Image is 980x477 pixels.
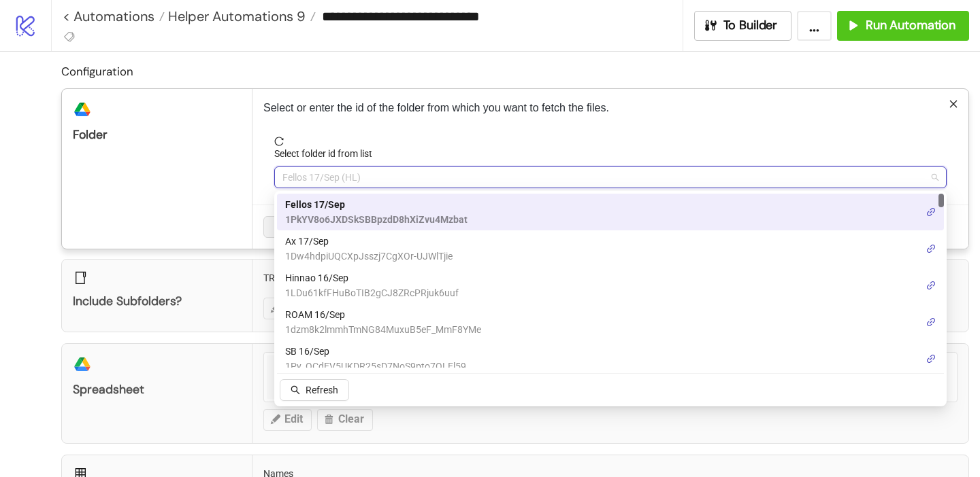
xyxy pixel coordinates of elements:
[277,340,944,377] div: SB 16/Sep
[285,359,466,374] span: 1Py_OCdEV5UKDR25sD7NoS9pto7OLEl59
[277,230,944,267] div: Ax 17/Sep
[926,354,936,364] span: link
[263,100,958,116] p: Select or enter the id of the folder from which you want to fetch the files.
[694,11,792,41] button: To Builder
[926,205,936,219] a: link
[926,351,936,366] a: link
[926,315,936,330] a: link
[285,322,481,337] span: 1dzm8k2lmmhTmNG84MuxuB5eF_MmF8YMe
[73,127,241,143] div: Folder
[285,197,468,212] span: Fellos 17/Sep
[274,137,947,146] span: reload
[165,10,316,23] a: Helper Automations 9
[285,285,459,300] span: 1LDu61kfFHuBoTIB2gCJ8ZRcPRjuk6uuf
[926,317,936,327] span: link
[306,385,338,395] span: Refresh
[866,18,955,33] span: Run Automation
[926,244,936,253] span: link
[277,194,944,230] div: Fellos 17/Sep (HL)
[282,167,938,188] span: Fellos 17/Sep (HL)
[285,212,468,227] span: 1PkYV8o6JXDSkSBBpzdD8hXiZvu4Mzbat
[926,207,936,217] span: link
[165,7,306,25] span: Helper Automations 9
[277,304,944,340] div: ROAM 16/Sep (2)
[277,267,944,304] div: Hinnao 16/Sep (2)
[285,344,466,359] span: SB 16/Sep
[723,18,778,33] span: To Builder
[63,10,165,23] a: < Automations
[274,146,381,161] label: Select folder id from list
[285,234,453,249] span: Ax 17/Sep
[280,379,349,401] button: Refresh
[926,278,936,293] a: link
[926,241,936,256] a: link
[285,270,459,285] span: Hinnao 16/Sep
[61,63,969,80] h2: Configuration
[291,385,300,395] span: search
[926,281,936,290] span: link
[837,11,969,41] button: Run Automation
[263,216,314,238] button: Cancel
[797,11,832,41] button: ...
[285,249,453,264] span: 1Dw4hdpiUQCXpJsszj7CgXOr-UJWlTjie
[285,307,481,322] span: ROAM 16/Sep
[949,99,958,109] span: close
